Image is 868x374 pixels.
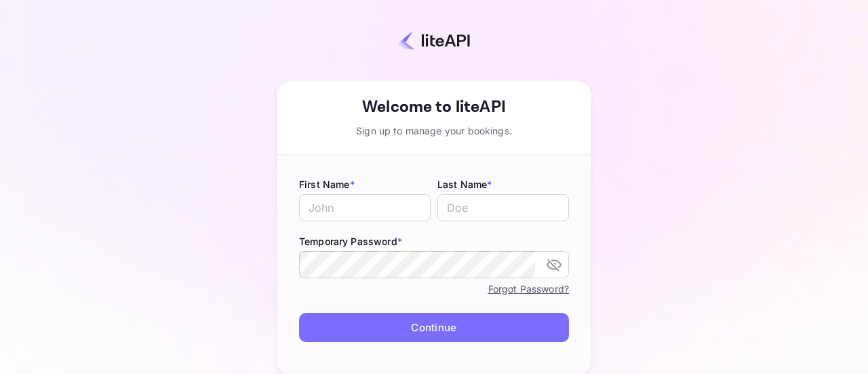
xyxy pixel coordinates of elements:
[299,234,569,248] label: Temporary Password
[398,31,470,50] img: liteapi
[277,124,591,138] div: Sign up to manage your bookings.
[299,194,431,221] input: John
[437,177,569,191] label: Last Name
[299,313,569,342] button: Continue
[299,177,431,191] label: First Name
[540,251,568,278] button: toggle password visibility
[488,280,569,297] a: Forgot Password?
[437,194,569,221] input: Doe
[488,283,569,295] a: Forgot Password?
[277,95,591,119] div: Welcome to liteAPI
